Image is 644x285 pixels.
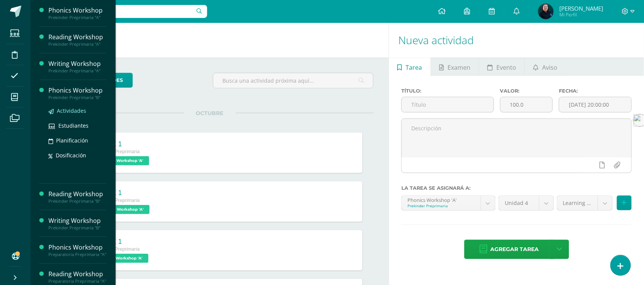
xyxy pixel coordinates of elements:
[48,33,106,42] div: Reading Workshop
[93,140,151,148] div: PHASE 1
[48,86,106,95] div: Phonics Workshop
[48,59,106,74] a: Writing WorkshopPrekinder Preprimaria "A"
[213,73,374,88] input: Busca una actividad próxima aquí...
[48,190,106,199] div: Reading Workshop
[48,199,106,204] div: Prekinder Preprimaria "B"
[407,203,475,208] div: Prekinder Preprimaria
[448,58,470,77] span: Examen
[48,86,106,100] a: Phonics WorkshopPrekinder Preprimaria "B"
[48,33,106,47] a: Reading WorkshopPrekinder Preprimaria "A"
[48,216,106,231] a: Writing WorkshopPrekinder Preprimaria "B"
[48,216,106,225] div: Writing Workshop
[58,122,89,129] span: Estudiantes
[538,4,554,19] img: 025a7cf4a908f3c26f6a181e68158fd9.png
[40,23,380,58] h1: Actividades
[93,198,140,203] span: Prekinder Preprimaria
[559,11,603,18] span: Mi Perfil
[93,149,140,154] span: Prekinder Preprimaria
[542,58,557,77] span: Aviso
[93,189,151,197] div: PHASE 1
[402,97,493,112] input: Título
[35,5,207,18] input: Busca un usuario...
[48,243,106,257] a: Phonics WorkshopPreparatoria Preprimaria "A"
[559,5,603,12] span: [PERSON_NAME]
[401,88,494,94] label: Título:
[479,58,525,76] a: Evento
[48,6,106,20] a: Phonics WorkshopPrekinder Preprimaria "A"
[491,240,539,259] span: Agregar tarea
[48,252,106,257] div: Preparatoria Preprimaria "A"
[563,196,592,210] span: Learning activities (70.0pts)
[496,58,516,77] span: Evento
[48,15,106,20] div: Prekinder Preprimaria "A"
[501,97,553,112] input: Puntos máximos
[93,254,148,263] span: Writing Workshop 'A'
[93,205,150,214] span: Reading Workshop 'A'
[505,196,533,210] span: Unidad 4
[48,106,106,115] a: Actividades
[48,121,106,130] a: Estudiantes
[48,42,106,47] div: Prekinder Preprimaria "A"
[559,97,631,112] input: Fecha de entrega
[48,279,106,284] div: Preparatoria Preprimaria "A"
[407,196,475,203] div: Phonics Workshop 'A'
[48,270,106,279] div: Reading Workshop
[402,196,495,210] a: Phonics Workshop 'A'Prekinder Preprimaria
[57,107,86,114] span: Actividades
[48,151,106,160] a: Dosificación
[48,190,106,204] a: Reading WorkshopPrekinder Preprimaria "B"
[56,137,88,144] span: Planificación
[48,6,106,15] div: Phonics Workshop
[48,68,106,74] div: Prekinder Preprimaria "A"
[499,196,554,210] a: Unidad 4
[559,88,632,94] label: Fecha:
[48,243,106,252] div: Phonics Workshop
[48,59,106,68] div: Writing Workshop
[389,58,430,76] a: Tarea
[557,196,612,210] a: Learning activities (70.0pts)
[401,185,632,191] label: La tarea se asignará a:
[48,225,106,231] div: Prekinder Preprimaria "B"
[525,58,566,76] a: Aviso
[48,95,106,100] div: Prekinder Preprimaria "B"
[93,247,140,252] span: Prekinder Preprimaria
[93,156,149,165] span: Phonics Workshop 'A'
[48,136,106,145] a: Planificación
[398,23,635,58] h1: Nueva actividad
[431,58,479,76] a: Examen
[500,88,553,94] label: Valor:
[93,238,150,246] div: PHASE 1
[56,152,86,159] span: Dosificación
[48,270,106,284] a: Reading WorkshopPreparatoria Preprimaria "A"
[184,110,236,117] span: OCTUBRE
[406,58,422,77] span: Tarea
